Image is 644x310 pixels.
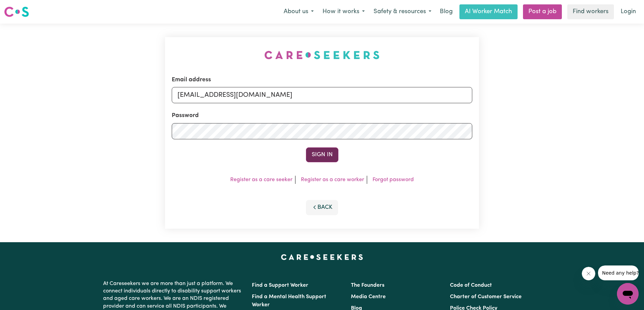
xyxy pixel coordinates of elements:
button: About us [279,5,318,19]
button: Sign In [306,147,338,162]
a: Blog [436,4,457,19]
a: Charter of Customer Service [450,294,522,300]
label: Email address [172,76,211,84]
a: Media Centre [351,294,386,300]
a: Find a Mental Health Support Worker [252,294,326,308]
a: Careseekers logo [4,4,29,20]
iframe: Close message [582,267,595,280]
label: Password [172,111,199,120]
a: Login [617,4,640,19]
iframe: Button to launch messaging window [617,283,639,305]
a: Find workers [567,4,614,19]
button: How it works [318,5,369,19]
a: Forgot password [373,177,414,182]
a: Code of Conduct [450,283,492,288]
span: Need any help? [4,5,41,10]
img: Careseekers logo [4,6,29,18]
a: Post a job [523,4,562,19]
a: Find a Support Worker [252,283,308,288]
a: Careseekers home page [281,254,363,260]
button: Back [306,200,338,215]
a: AI Worker Match [459,4,518,19]
a: The Founders [351,283,384,288]
iframe: Message from company [598,265,639,280]
a: Register as a care worker [301,177,364,182]
a: Register as a care seeker [230,177,292,182]
button: Safety & resources [369,5,436,19]
input: Email address [172,87,472,103]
